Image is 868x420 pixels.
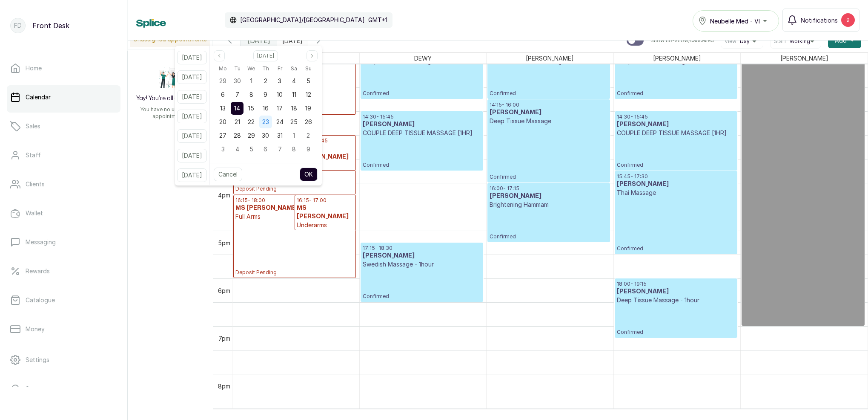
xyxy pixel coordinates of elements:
[7,143,120,167] a: Staff
[216,238,232,247] div: 5pm
[219,118,226,125] span: 20
[725,38,759,45] button: ViewDay
[26,64,42,72] p: Home
[26,385,49,393] p: Support
[216,101,230,115] div: 13 Oct 2025
[297,161,354,178] p: UNDER [PERSON_NAME]
[235,118,240,125] span: 21
[216,129,230,142] div: 27 Oct 2025
[234,104,240,112] span: 14
[244,88,258,101] div: 08 Oct 2025
[524,53,576,64] span: [PERSON_NAME]
[363,245,481,252] p: 17:15 - 18:30
[710,17,760,26] span: Neubelle Med - VI
[7,230,120,254] a: Messaging
[490,66,608,97] p: Confirmed
[230,129,244,142] div: 28 Oct 2025
[177,51,207,64] button: [DATE]
[258,101,272,115] div: 16 Oct 2025
[7,377,120,401] a: Support
[177,90,207,104] button: [DATE]
[650,37,714,44] p: Show no-show/cancelled
[287,101,301,115] div: 18 Oct 2025
[234,64,241,74] span: Tu
[363,252,481,260] h3: [PERSON_NAME]
[263,104,269,112] span: 16
[301,115,315,129] div: 26 Oct 2025
[305,104,311,112] span: 19
[216,63,230,74] div: Monday
[177,149,207,162] button: [DATE]
[32,20,69,31] p: Front Desk
[250,77,252,84] span: 1
[617,304,735,336] p: Confirmed
[26,238,56,246] p: Messaging
[240,16,365,24] p: [GEOGRAPHIC_DATA]/[GEOGRAPHIC_DATA]
[617,66,735,97] p: Confirmed
[490,185,608,192] p: 16:00 - 17:15
[297,137,354,144] p: 15:00 - 15:45
[413,53,433,64] span: DEWY
[617,281,735,287] p: 18:00 - 19:15
[287,129,301,142] div: 01 Nov 2025
[253,50,278,61] button: Select month
[262,118,269,125] span: 23
[290,118,298,125] span: 25
[363,129,481,137] p: COUPLE DEEP TISSUE MASSAGE [1HR]
[177,70,207,84] button: [DATE]
[258,129,272,142] div: 30 Oct 2025
[133,106,208,120] p: You have no unassigned appointments.
[841,13,855,27] div: 9
[651,53,703,64] span: [PERSON_NAME]
[14,21,22,30] p: FD
[273,115,287,129] div: 24 Oct 2025
[262,64,269,74] span: Th
[235,204,354,212] h3: MS [PERSON_NAME]
[291,64,297,74] span: Sa
[278,64,282,74] span: Fr
[278,77,281,84] span: 3
[307,145,310,153] span: 9
[26,151,41,159] p: Staff
[230,88,244,101] div: 07 Oct 2025
[490,200,608,209] p: Brightening Hammam
[230,63,244,74] div: Tuesday
[26,356,49,364] p: Settings
[287,115,301,129] div: 25 Oct 2025
[287,142,301,156] div: 08 Nov 2025
[258,88,272,101] div: 09 Oct 2025
[7,114,120,138] a: Sales
[292,77,296,84] span: 4
[301,129,315,142] div: 02 Nov 2025
[297,197,354,204] p: 16:15 - 17:00
[490,108,608,117] h3: [PERSON_NAME]
[617,287,735,296] h3: [PERSON_NAME]
[301,63,315,74] div: Sunday
[7,201,120,225] a: Wallet
[216,382,232,391] div: 8pm
[277,132,283,139] span: 31
[287,88,301,101] div: 11 Oct 2025
[273,101,287,115] div: 17 Oct 2025
[235,91,239,98] span: 7
[7,56,120,80] a: Home
[292,91,296,98] span: 11
[7,85,120,109] a: Calendar
[835,36,847,45] span: Add
[297,204,354,221] h3: MS [PERSON_NAME]
[247,35,270,46] span: [DATE]
[490,117,608,125] p: Deep Tissue Massage
[307,50,318,61] button: Next month
[7,288,120,312] a: Catalogue
[216,74,230,88] div: 29 Sep 2025
[273,129,287,142] div: 31 Oct 2025
[363,137,481,168] p: Confirmed
[216,142,230,156] div: 03 Nov 2025
[26,93,51,101] p: Calendar
[244,101,258,115] div: 15 Oct 2025
[230,115,244,129] div: 21 Oct 2025
[262,132,269,139] span: 30
[219,77,226,84] span: 29
[368,16,387,24] p: GMT+1
[363,113,481,120] p: 14:30 - 15:45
